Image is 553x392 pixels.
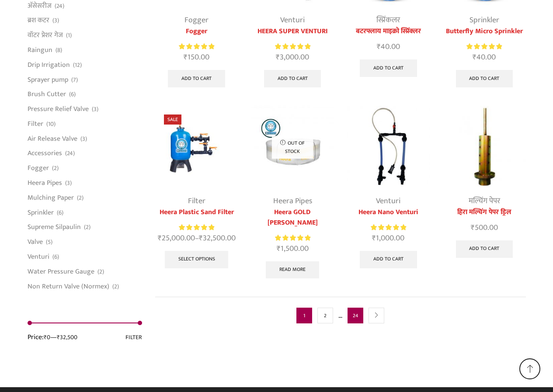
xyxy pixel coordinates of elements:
[471,221,498,234] bdi: 500.00
[73,61,82,69] span: (12)
[65,179,72,187] span: (3)
[57,208,63,217] span: (6)
[456,240,513,258] a: Add to cart: “हिरा मल्चिंग पेपर ड्रिल”
[371,223,406,232] div: Rated 5.00 out of 5
[347,26,430,37] a: बटरफ्लाय माइक्रो स्प्रिंक्लर
[46,238,52,246] span: (5)
[184,51,188,64] span: ₹
[443,207,525,218] a: हिरा मल्चिंग पेपर ड्रिल
[28,87,66,102] a: Brush Cutter
[296,308,312,323] span: Page 1
[251,106,334,188] img: Heera GOLD Krishi Pipe
[466,42,502,51] span: Rated out of 5
[28,146,62,161] a: Accessories
[28,332,77,342] div: Price: —
[46,120,56,128] span: (10)
[179,223,214,232] div: Rated 5.00 out of 5
[164,114,181,125] span: Sale
[155,207,238,218] a: Heera Plastic Sand Filter
[179,42,214,51] span: Rated out of 5
[155,297,526,334] nav: Product Pagination
[280,14,305,27] a: Venturi
[199,232,203,245] span: ₹
[56,46,62,55] span: (8)
[470,14,499,27] a: Sprinkler
[372,232,376,245] span: ₹
[348,308,363,323] a: Page 24
[184,14,209,27] a: Fogger
[28,205,54,220] a: Sprinkler
[71,76,78,84] span: (7)
[377,40,381,53] span: ₹
[266,261,319,279] a: Read more about “Heera GOLD Krishi Pipe”
[92,105,98,114] span: (3)
[165,251,229,268] a: Select options for “Heera Plastic Sand Filter”
[168,70,225,87] a: Add to cart: “Fogger”
[473,51,476,64] span: ₹
[158,232,195,245] bdi: 25,000.00
[28,57,70,72] a: Drip Irrigation
[44,332,50,342] span: ₹0
[28,161,49,176] a: Fogger
[317,308,333,323] a: Page 2
[52,253,59,261] span: (6)
[179,223,214,232] span: Rated out of 5
[77,194,83,202] span: (2)
[469,194,500,208] a: मल्चिंग पेपर
[273,194,312,208] a: Heera Pipes
[28,249,49,264] a: Venturi
[360,59,417,77] a: Add to cart: “बटरफ्लाय माइक्रो स्प्रिंक्लर”
[52,164,59,173] span: (2)
[155,106,238,188] img: Heera Plastic Sand Filter
[112,282,119,291] span: (2)
[276,51,309,64] bdi: 3,000.00
[251,26,334,37] a: HEERA SUPER VENTURI
[275,42,310,51] div: Rated 5.00 out of 5
[371,223,406,232] span: Rated out of 5
[28,43,52,58] a: Raingun
[277,242,281,255] span: ₹
[28,13,49,28] a: ब्रश कटर
[275,42,310,51] span: Rated out of 5
[28,264,94,279] a: Water Pressure Gauge
[28,176,62,191] a: Heera Pipes
[28,116,43,131] a: Filter
[471,221,475,234] span: ₹
[473,51,496,64] bdi: 40.00
[275,233,310,243] span: Rated out of 5
[338,310,342,321] span: …
[377,40,400,53] bdi: 40.00
[251,207,334,228] a: Heera GOLD [PERSON_NAME]
[272,135,313,159] p: Out of stock
[28,102,89,117] a: Pressure Relief Valve
[97,267,104,276] span: (2)
[443,106,525,188] img: Mulching Paper Hole
[57,332,77,342] span: ₹32,500
[276,51,280,64] span: ₹
[155,26,238,37] a: Fogger
[376,14,400,27] a: स्प्रिंकलर
[199,232,236,245] bdi: 32,500.00
[360,251,417,268] a: Add to cart: “Heera Nano Venturi”
[28,28,63,43] a: वॉटर प्रेशर गेज
[28,235,43,250] a: Valve
[84,223,90,232] span: (2)
[264,70,321,87] a: Add to cart: “HEERA SUPER VENTURI”
[376,194,400,208] a: Venturi
[28,131,77,146] a: Air Release Valve
[347,207,430,218] a: Heera Nano Venturi
[275,233,310,243] div: Rated 5.00 out of 5
[277,242,309,255] bdi: 1,500.00
[28,220,81,235] a: Supreme Silpaulin
[456,70,513,87] a: Add to cart: “Butterfly Micro Sprinkler”
[69,90,76,99] span: (6)
[179,42,214,51] div: Rated 5.00 out of 5
[125,332,142,342] button: Filter
[372,232,404,245] bdi: 1,000.00
[466,42,502,51] div: Rated 5.00 out of 5
[188,194,205,208] a: Filter
[347,106,430,188] img: Heera Nano Venturi
[80,135,87,143] span: (3)
[66,31,72,40] span: (1)
[184,51,209,64] bdi: 150.00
